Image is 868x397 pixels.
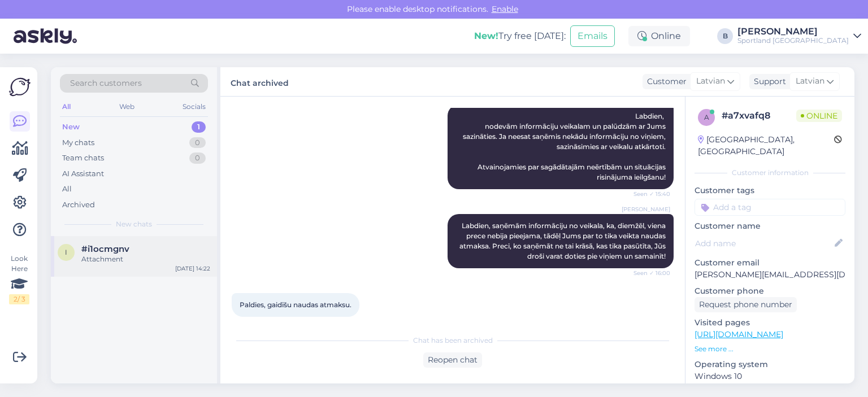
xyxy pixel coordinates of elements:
div: Customer information [695,168,845,178]
span: Labdien, saņēmām informāciju no veikala, ka, diemžēl, viena prece nebija pieejama, tādēļ Jums par... [459,221,667,260]
span: Latvian [696,75,725,88]
div: Request phone number [695,297,797,312]
div: Team chats [62,152,104,164]
span: Online [796,110,842,122]
p: See more ... [695,344,845,354]
p: Customer name [695,220,845,232]
p: [PERSON_NAME][EMAIL_ADDRESS][DOMAIN_NAME] [695,269,845,281]
span: #i1ocmgnv [81,244,129,254]
div: New [62,121,80,133]
div: Online [628,26,690,46]
div: 0 [189,137,206,149]
p: Visited pages [695,317,845,329]
span: Labdien, nodevām informāciju veikalam un palūdzām ar Jums sazināties. Ja neesat saņēmis nekādu in... [463,112,667,181]
div: Attachment [81,254,210,264]
img: Askly Logo [9,76,31,98]
span: [PERSON_NAME] [622,205,670,213]
div: Web [117,99,137,114]
label: Chat archived [231,74,289,89]
div: [GEOGRAPHIC_DATA], [GEOGRAPHIC_DATA] [698,134,834,158]
div: B [717,28,733,44]
b: New! [474,30,498,41]
input: Add a tag [695,199,845,216]
div: All [62,184,72,195]
span: Paldies, gaidīšu naudas atmaksu. [240,300,351,309]
span: 16:51 [235,317,277,326]
div: Look Here [9,254,29,304]
div: Support [749,76,786,88]
p: Customer email [695,257,845,269]
div: # a7xvafq8 [722,109,796,123]
input: Add name [695,237,832,250]
div: 1 [192,121,206,133]
button: Emails [570,25,615,47]
span: New chats [116,219,152,229]
div: Archived [62,199,95,211]
span: Search customers [70,77,142,89]
span: a [704,113,709,121]
div: All [60,99,73,114]
div: Customer [643,76,687,88]
div: My chats [62,137,94,149]
span: Enable [488,4,522,14]
p: Windows 10 [695,370,845,382]
p: Customer phone [695,285,845,297]
div: 0 [189,152,206,164]
div: Try free [DATE]: [474,29,566,43]
span: i [65,248,67,256]
div: Socials [180,99,208,114]
a: [URL][DOMAIN_NAME] [695,329,783,339]
span: Seen ✓ 16:00 [628,269,670,277]
div: 2 / 3 [9,294,29,304]
p: Operating system [695,359,845,370]
span: Chat has been archived [413,335,493,346]
div: Sportland [GEOGRAPHIC_DATA] [737,36,849,45]
p: Customer tags [695,185,845,197]
span: Seen ✓ 15:40 [628,190,670,198]
div: Reopen chat [423,352,482,368]
div: [PERSON_NAME] [737,27,849,36]
div: [DATE] 14:22 [175,264,210,273]
div: AI Assistant [62,168,104,180]
a: [PERSON_NAME]Sportland [GEOGRAPHIC_DATA] [737,27,861,45]
span: Latvian [796,75,824,88]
